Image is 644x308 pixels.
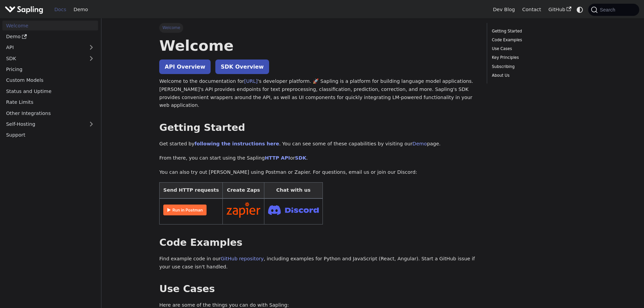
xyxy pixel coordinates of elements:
button: Expand sidebar category 'API' [85,43,98,52]
a: Pricing [2,65,98,74]
a: Rate Limits [2,97,98,107]
p: From there, you can start using the Sapling or . [159,154,477,162]
a: API Overview [159,60,211,74]
nav: Breadcrumbs [159,23,477,32]
h2: Code Examples [159,237,477,249]
img: Connect in Zapier [226,202,260,218]
a: Other Integrations [2,108,98,118]
a: Subscribing [492,64,583,70]
h2: Getting Started [159,122,477,134]
a: Welcome [2,21,98,30]
a: Dev Blog [489,4,518,15]
a: Demo [412,141,427,146]
a: Custom Models [2,75,98,85]
h2: Use Cases [159,283,477,295]
a: About Us [492,72,583,79]
span: Search [598,7,619,13]
a: Code Examples [492,37,583,43]
a: SDK [295,155,306,161]
a: Support [2,130,98,140]
a: [URL] [244,78,258,84]
a: GitHub [545,4,575,15]
a: Demo [70,4,92,15]
th: Send HTTP requests [160,183,223,198]
a: following the instructions here [194,141,279,146]
a: Contact [519,4,545,15]
th: Create Zaps [223,183,264,198]
span: Welcome [159,23,183,32]
button: Switch between dark and light mode (currently system mode) [575,5,585,15]
a: Self-Hosting [2,119,98,129]
h1: Welcome [159,37,477,55]
a: Demo [2,32,98,42]
a: Status and Uptime [2,86,98,96]
a: Use Cases [492,46,583,52]
button: Expand sidebar category 'SDK' [85,53,98,63]
img: Run in Postman [163,205,207,215]
img: Join Discord [268,203,319,217]
a: SDK [2,53,85,63]
a: API [2,43,85,52]
th: Chat with us [264,183,323,198]
p: Welcome to the documentation for 's developer platform. 🚀 Sapling is a platform for building lang... [159,77,477,110]
a: GitHub repository [221,256,264,261]
a: Getting Started [492,28,583,34]
p: You can also try out [PERSON_NAME] using Postman or Zapier. For questions, email us or join our D... [159,168,477,176]
a: HTTP API [265,155,290,161]
a: Docs [51,4,70,15]
a: Sapling.aiSapling.ai [5,5,46,15]
a: SDK Overview [215,60,269,74]
a: Key Principles [492,54,583,61]
button: Search (Command+K) [588,4,639,16]
p: Find example code in our , including examples for Python and JavaScript (React, Angular). Start a... [159,255,477,271]
p: Get started by . You can see some of these capabilities by visiting our page. [159,140,477,148]
img: Sapling.ai [5,5,43,15]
